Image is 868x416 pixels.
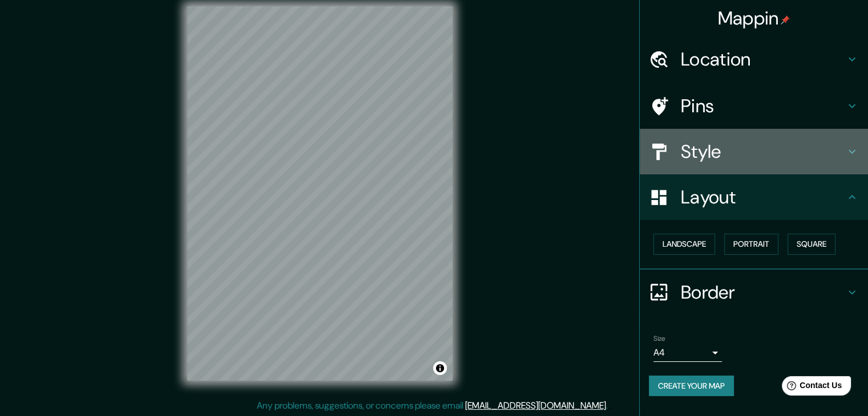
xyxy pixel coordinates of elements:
[653,234,715,255] button: Landscape
[681,48,845,71] h4: Location
[640,174,868,220] div: Layout
[640,129,868,174] div: Style
[766,372,855,403] iframe: Help widget launcher
[465,399,606,411] a: [EMAIL_ADDRESS][DOMAIN_NAME]
[781,15,790,25] img: pin-icon.png
[640,83,868,129] div: Pins
[640,36,868,82] div: Location
[681,281,845,304] h4: Border
[724,234,778,255] button: Portrait
[653,344,722,362] div: A4
[788,234,835,255] button: Square
[681,95,845,117] h4: Pins
[653,333,665,343] label: Size
[187,6,453,381] canvas: Map
[681,140,845,163] h4: Style
[681,186,845,209] h4: Layout
[433,361,447,375] button: Toggle attribution
[609,399,612,413] div: .
[608,399,609,413] div: .
[649,376,734,397] button: Create your map
[718,7,790,30] h4: Mappin
[257,399,608,413] p: Any problems, suggestions, or concerns please email .
[640,270,868,315] div: Border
